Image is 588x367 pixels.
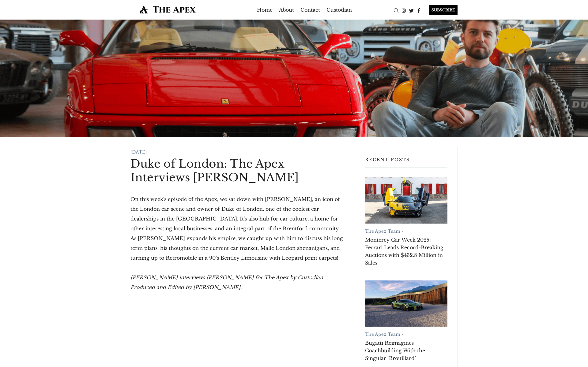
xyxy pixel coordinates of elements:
a: Bugatti Reimagines Coachbuilding With the Singular ‘Brouillard’ [365,280,447,327]
a: The Apex Team - [365,228,403,234]
div: SUBSCRIBE [429,5,458,15]
a: Instagram [400,7,408,13]
h1: Duke of London: The Apex Interviews [PERSON_NAME] [130,157,345,184]
a: Custodian [326,5,352,15]
a: Monterey Car Week 2025: Ferrari Leads Record-Breaking Auctions with $432.8 Million in Sales [365,236,447,267]
em: [PERSON_NAME] interviews [PERSON_NAME] for The Apex by Custodian. Produced and Edited by [PERSON_... [130,274,324,290]
a: Home [257,5,273,15]
a: Contact [300,5,320,15]
a: The Apex Team - [365,332,403,337]
a: Search [392,7,400,13]
a: Twitter [408,7,415,13]
p: On this week's episode of the Apex, we sat down with [PERSON_NAME], an icon of the London car sce... [130,194,345,263]
a: Bugatti Reimagines Coachbuilding With the Singular ‘Brouillard’ [365,339,447,362]
a: Monterey Car Week 2025: Ferrari Leads Record-Breaking Auctions with $432.8 Million in Sales [365,177,447,224]
a: About [279,5,294,15]
time: [DATE] [130,149,147,155]
img: The Apex by Custodian [130,5,205,14]
a: SUBSCRIBE [423,5,458,15]
h3: Recent Posts [365,157,447,168]
a: Facebook [415,7,423,13]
